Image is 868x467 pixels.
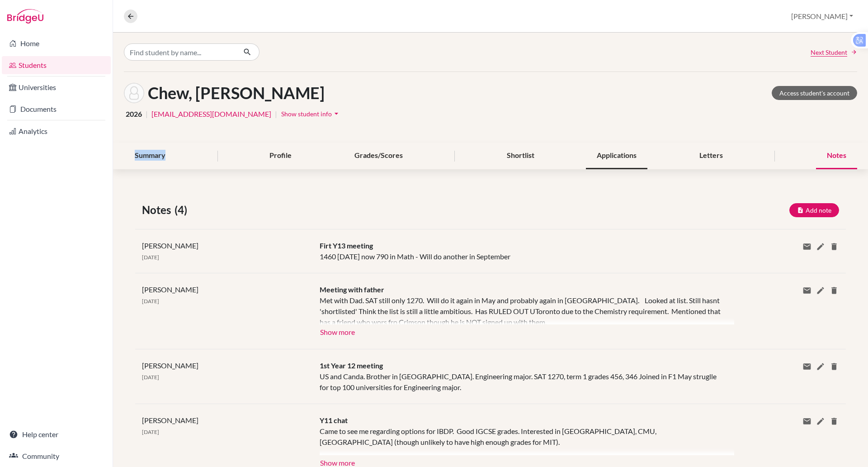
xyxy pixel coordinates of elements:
[142,374,159,381] span: [DATE]
[124,43,236,61] input: Find student by name...
[142,298,159,305] span: [DATE]
[142,202,175,218] span: Notes
[142,416,198,424] span: [PERSON_NAME]
[2,425,111,443] a: Help center
[142,241,198,250] span: [PERSON_NAME]
[320,285,384,294] span: Meeting with father
[2,78,111,96] a: Universities
[142,429,159,435] span: [DATE]
[320,416,348,424] span: Y11 chat
[816,143,857,169] div: Notes
[496,143,545,169] div: Shortlist
[811,48,857,57] a: Next Student
[313,360,727,393] div: US and Canda. Brother in [GEOGRAPHIC_DATA]. Engineering major. SAT 1270, term 1 grades 456, 346 J...
[126,109,142,119] span: 2026
[811,48,847,57] span: Next Student
[332,109,341,118] i: arrow_drop_down
[787,8,857,25] button: [PERSON_NAME]
[142,285,198,294] span: [PERSON_NAME]
[2,447,111,465] a: Community
[281,107,341,121] button: Show student infoarrow_drop_down
[772,86,857,100] a: Access student's account
[2,122,111,140] a: Analytics
[320,426,721,455] div: Came to see me regarding options for IBDP. Good IGCSE grades. Interested in [GEOGRAPHIC_DATA], CM...
[2,100,111,118] a: Documents
[320,295,721,324] div: Met with Dad. SAT still only 1270. Will do it again in May and probably again in [GEOGRAPHIC_DATA...
[586,143,647,169] div: Applications
[2,34,111,52] a: Home
[142,361,198,370] span: [PERSON_NAME]
[142,254,159,261] span: [DATE]
[259,143,302,169] div: Profile
[275,109,277,119] span: |
[151,109,271,119] a: [EMAIL_ADDRESS][DOMAIN_NAME]
[320,324,355,338] button: Show more
[146,109,148,119] span: |
[148,83,325,103] h1: Chew, [PERSON_NAME]
[320,241,373,250] span: Firt Y13 meeting
[344,143,414,169] div: Grades/Scores
[2,56,111,74] a: Students
[124,83,144,103] img: Zhen Yang Chew's avatar
[313,240,727,262] div: 1460 [DATE] now 790 in Math - Will do another in September
[281,110,332,118] span: Show student info
[175,202,191,218] span: (4)
[789,203,839,217] button: Add note
[7,9,43,24] img: Bridge-U
[689,143,734,169] div: Letters
[320,361,383,370] span: 1st Year 12 meeting
[124,143,176,169] div: Summary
